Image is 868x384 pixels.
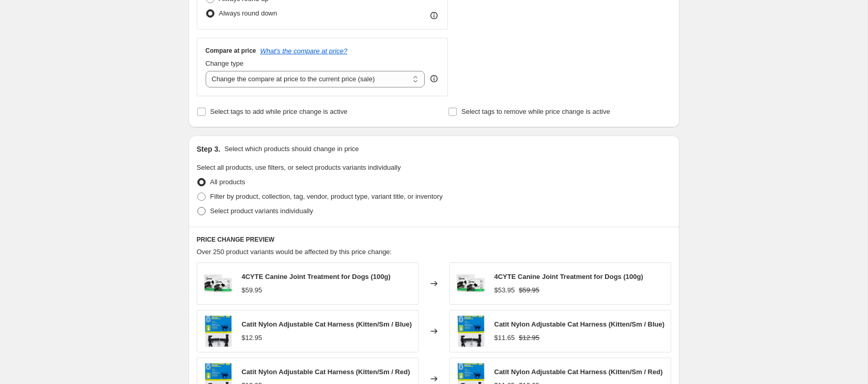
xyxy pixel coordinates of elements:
img: 755162_80x.jpg [455,316,486,347]
span: Select product variants individually [210,207,313,215]
div: $11.65 [494,333,515,343]
h2: Step 3. [197,144,221,154]
span: Select tags to remove while price change is active [461,108,610,115]
span: 4CYTE Canine Joint Treatment for Dogs (100g) [242,273,391,280]
div: $53.95 [494,285,515,296]
button: What's the compare at price? [260,47,348,55]
span: Catit Nylon Adjustable Cat Harness (Kitten/Sm / Red) [494,368,663,376]
div: $12.95 [242,333,262,343]
img: 4Cyte-Canine-Group-web_80x.jpg [203,268,234,299]
span: Filter by product, collection, tag, vendor, product type, variant title, or inventory [210,193,443,200]
span: Always round down [219,9,277,17]
div: $59.95 [242,285,262,296]
span: Select all products, use filters, or select products variants individually [197,164,401,171]
div: help [429,73,439,84]
span: Catit Nylon Adjustable Cat Harness (Kitten/Sm / Blue) [494,320,665,328]
p: Select which products should change in price [224,144,359,154]
strike: $59.95 [519,285,539,296]
h3: Compare at price [206,47,256,55]
span: 4CYTE Canine Joint Treatment for Dogs (100g) [494,273,643,280]
span: Over 250 product variants would be affected by this price change: [197,248,392,256]
h6: PRICE CHANGE PREVIEW [197,235,671,244]
span: All products [210,178,245,186]
span: Select tags to add while price change is active [210,108,348,115]
span: Change type [206,60,244,67]
strike: $12.95 [519,333,539,343]
span: Catit Nylon Adjustable Cat Harness (Kitten/Sm / Blue) [242,320,412,328]
img: 755162_80x.jpg [203,316,234,347]
img: 4Cyte-Canine-Group-web_80x.jpg [455,268,486,299]
span: Catit Nylon Adjustable Cat Harness (Kitten/Sm / Red) [242,368,410,376]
